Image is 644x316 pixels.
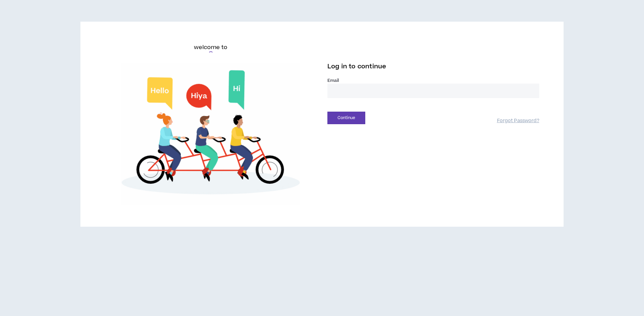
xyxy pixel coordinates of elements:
[327,112,365,124] button: Continue
[327,62,386,71] span: Log in to continue
[194,43,227,51] h6: welcome to
[497,118,539,124] a: Forgot Password?
[105,63,317,205] img: Welcome to Wripple
[327,77,539,84] label: Email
